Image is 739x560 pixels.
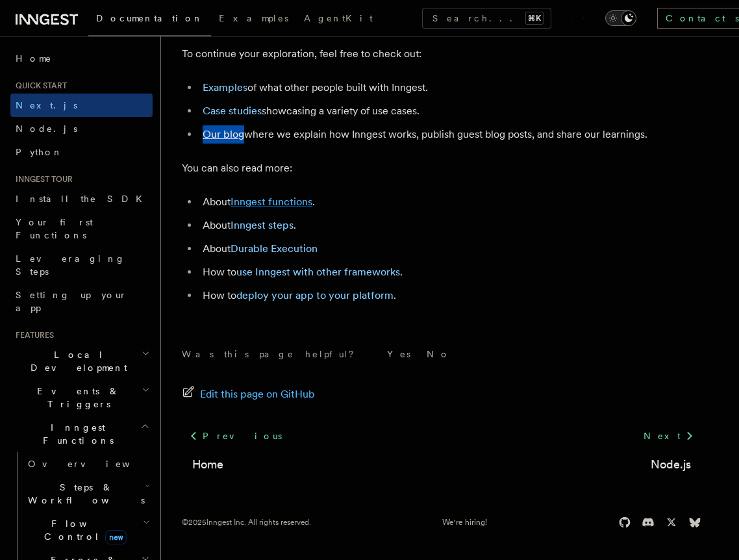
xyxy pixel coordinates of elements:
[23,517,143,543] span: Flow Control
[10,247,153,283] a: Leveraging Steps
[23,481,145,507] span: Steps & Workflows
[16,194,150,204] span: Install the SDK
[236,289,394,301] a: deploy your app to your platform
[182,424,289,448] a: Previous
[10,210,153,247] a: Your first Functions
[10,81,67,91] span: Quick start
[16,217,93,240] span: Your first Functions
[203,128,244,140] a: Our blog
[203,105,262,117] a: Case studies
[199,79,701,97] li: of what other people built with Inngest.
[10,187,153,210] a: Install the SDK
[182,159,701,177] p: You can also read more:
[10,385,142,411] span: Events & Triggers
[219,13,288,23] span: Examples
[10,47,153,70] a: Home
[199,216,701,235] li: About .
[16,147,63,157] span: Python
[182,517,311,528] div: © 2025 Inngest Inc. All rights reserved.
[105,530,127,544] span: new
[16,290,127,313] span: Setting up your app
[199,102,701,120] li: showcasing a variety of use cases.
[199,193,701,211] li: About .
[651,455,691,474] a: Node.js
[10,343,153,379] button: Local Development
[10,283,153,320] a: Setting up your app
[10,140,153,164] a: Python
[10,421,140,447] span: Inngest Functions
[296,4,381,35] a: AgentKit
[10,94,153,117] a: Next.js
[200,385,315,403] span: Edit this page on GitHub
[442,517,487,528] a: We're hiring!
[182,385,315,403] a: Edit this page on GitHub
[23,512,153,548] button: Flow Controlnew
[304,13,373,23] span: AgentKit
[636,424,701,448] a: Next
[199,263,701,281] li: How to .
[211,4,296,35] a: Examples
[231,242,318,255] a: Durable Execution
[182,45,701,63] p: To continue your exploration, feel free to check out:
[199,125,701,144] li: where we explain how Inngest works, publish guest blog posts, and share our learnings.
[10,348,142,374] span: Local Development
[10,379,153,416] button: Events & Triggers
[16,123,77,134] span: Node.js
[236,266,400,278] a: use Inngest with other frameworks
[203,81,247,94] a: Examples
[199,240,701,258] li: About
[16,253,125,277] span: Leveraging Steps
[231,219,294,231] a: Inngest steps
[10,416,153,452] button: Inngest Functions
[28,459,162,469] span: Overview
[23,476,153,512] button: Steps & Workflows
[199,286,701,305] li: How to .
[231,196,312,208] a: Inngest functions
[182,348,363,361] p: Was this page helpful?
[16,52,52,65] span: Home
[605,10,636,26] button: Toggle dark mode
[192,455,223,474] a: Home
[525,12,544,25] kbd: ⌘K
[10,174,73,185] span: Inngest tour
[379,344,418,364] button: Yes
[16,100,77,110] span: Next.js
[96,13,203,23] span: Documentation
[88,4,211,36] a: Documentation
[23,452,153,476] a: Overview
[422,8,551,29] button: Search...⌘K
[10,330,54,340] span: Features
[10,117,153,140] a: Node.js
[419,344,458,364] button: No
